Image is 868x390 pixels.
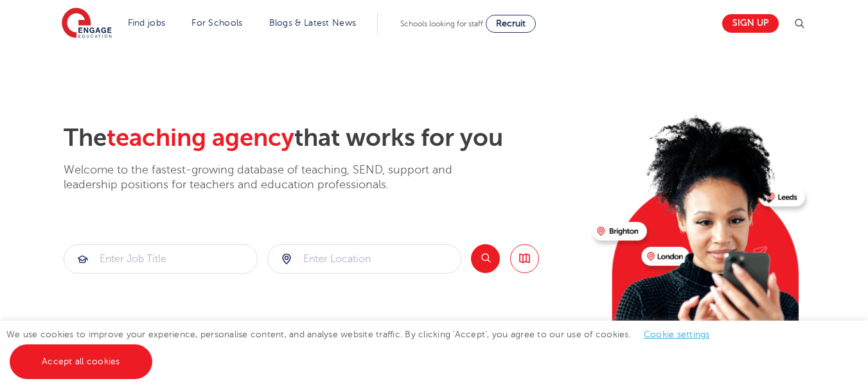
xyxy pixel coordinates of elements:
[64,244,258,274] div: Submit
[267,244,461,274] div: Submit
[486,15,536,33] a: Recruit
[400,19,483,28] span: Schools looking for staff
[62,8,112,40] img: Engage Education
[191,18,242,28] a: For Schools
[471,244,500,273] button: Search
[722,14,779,33] a: Sign up
[107,124,294,152] span: teaching agency
[128,18,166,28] a: Find jobs
[64,163,488,193] p: Welcome to the fastest-growing database of teaching, SEND, support and leadership positions for t...
[269,18,357,28] a: Blogs & Latest News
[10,344,152,379] a: Accept all cookies
[6,330,723,366] span: We use cookies to improve your experience, personalise content, and analyse website traffic. By c...
[64,245,257,273] input: Submit
[64,123,582,153] h2: The that works for you
[268,245,461,273] input: Submit
[644,330,710,339] a: Cookie settings
[496,19,526,28] span: Recruit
